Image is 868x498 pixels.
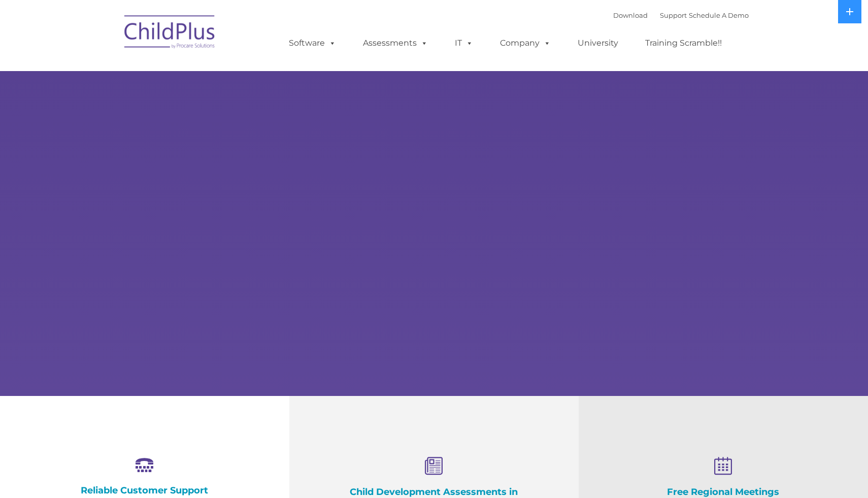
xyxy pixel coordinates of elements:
[353,33,438,53] a: Assessments
[613,11,648,19] a: Download
[689,11,749,19] a: Schedule A Demo
[490,33,561,53] a: Company
[660,11,687,19] a: Support
[629,486,817,497] h4: Free Regional Meetings
[613,11,749,19] font: |
[51,485,239,496] h4: Reliable Customer Support
[119,8,221,59] img: ChildPlus by Procare Solutions
[279,33,346,53] a: Software
[635,33,732,53] a: Training Scramble!!
[445,33,483,53] a: IT
[567,33,628,53] a: University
